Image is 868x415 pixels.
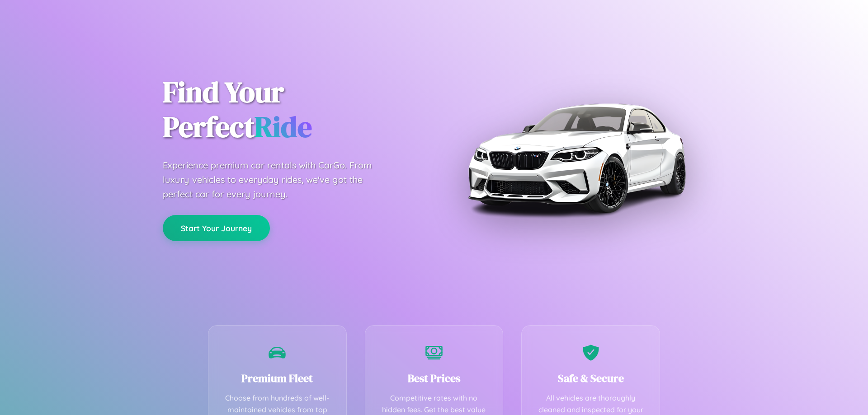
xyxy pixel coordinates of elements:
[222,371,333,386] h3: Premium Fleet
[379,371,490,386] h3: Best Prices
[535,371,646,386] h3: Safe & Secure
[463,45,689,271] img: Premium BMW car rental vehicle
[163,158,389,201] p: Experience premium car rentals with CarGo. From luxury vehicles to everyday rides, we've got the ...
[255,107,312,146] span: Ride
[163,75,420,145] h1: Find Your Perfect
[163,215,270,241] button: Start Your Journey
